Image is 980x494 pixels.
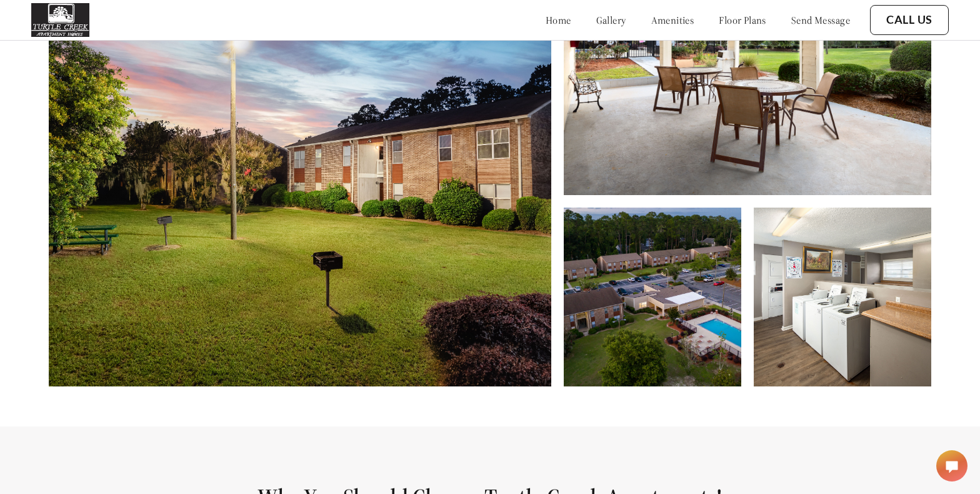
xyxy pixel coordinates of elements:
img: turtle_creek_logo.png [31,3,89,37]
a: floor plans [719,14,766,26]
img: Laundry Center [754,208,931,386]
a: home [546,14,571,26]
a: amenities [651,14,694,26]
a: gallery [596,14,626,26]
a: send message [791,14,850,26]
a: Call Us [886,13,932,27]
img: Exterior Aerial [564,208,741,386]
button: Call Us [870,5,949,35]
